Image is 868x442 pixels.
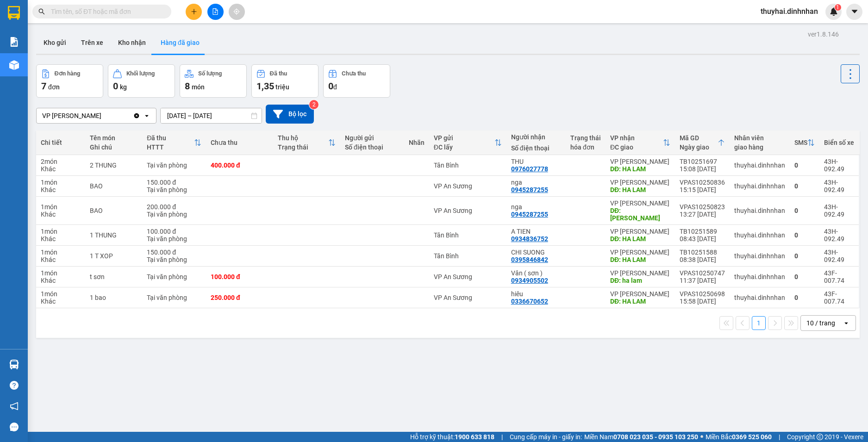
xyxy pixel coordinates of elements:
[185,81,190,92] span: 8
[734,252,785,260] div: thuyhai.dinhnhan
[511,256,548,263] div: 0395846842
[680,277,725,284] div: 11:37 [DATE]
[510,432,582,442] span: Cung cấp máy in - giấy in:
[328,81,333,92] span: 0
[90,294,137,301] div: 1 bao
[211,139,269,146] div: Chưa thu
[794,139,807,146] div: SMS
[434,143,494,151] div: ĐC lấy
[41,269,81,277] div: 1 món
[613,433,698,441] strong: 0708 023 035 - 0935 103 250
[434,182,502,190] div: VP An Sương
[511,228,561,235] div: A TIEN
[429,131,506,155] th: Toggle SortBy
[111,31,153,54] button: Kho nhận
[211,294,269,301] div: 250.000 đ
[610,249,670,256] div: VP [PERSON_NAME]
[41,228,81,235] div: 1 món
[511,133,561,141] div: Người nhận
[345,143,400,151] div: Số điện thoại
[610,165,670,173] div: DĐ: HA LAM
[610,228,670,235] div: VP [PERSON_NAME]
[10,423,19,431] span: message
[147,179,201,186] div: 150.000 đ
[102,111,103,120] input: Selected VP Hà Lam.
[186,4,202,20] button: plus
[113,81,118,92] span: 0
[830,7,838,16] img: icon-new-feature
[846,4,862,20] button: caret-down
[806,318,835,328] div: 10 / trang
[41,81,46,92] span: 7
[278,143,328,151] div: Trạng thái
[147,203,201,211] div: 200.000 đ
[610,256,670,263] div: DĐ: HA LAM
[147,186,201,193] div: Tại văn phòng
[455,433,494,441] strong: 1900 633 818
[153,31,207,54] button: Hàng đã giao
[207,4,224,20] button: file-add
[41,256,81,263] div: Khác
[680,249,725,256] div: TB10251588
[680,298,725,305] div: 15:58 [DATE]
[147,162,201,169] div: Tại văn phòng
[41,235,81,243] div: Khác
[41,139,81,146] div: Chi tiết
[706,432,772,442] span: Miền Bắc
[212,8,219,15] span: file-add
[511,158,561,165] div: THU
[734,134,785,142] div: Nhân viên
[511,290,561,298] div: hiêu
[680,134,718,142] div: Mã GD
[90,252,137,260] div: 1 T XOP
[323,64,390,98] button: Chưa thu0đ
[233,8,240,15] span: aim
[38,8,45,15] span: search
[680,165,725,173] div: 15:08 [DATE]
[143,112,150,119] svg: open
[734,162,785,169] div: thuyhai.dinhnhan
[734,207,785,214] div: thuyhai.dinhnhan
[610,207,670,222] div: DĐ: HÀ LAM
[680,143,718,151] div: Ngày giao
[680,203,725,211] div: VPAS10250823
[90,207,137,214] div: BAO
[511,298,548,305] div: 0336670652
[753,6,825,17] span: thuyhai.dinhnhan
[680,290,725,298] div: VPAS10250698
[55,70,80,77] div: Đơn hàng
[794,294,815,301] div: 0
[41,277,81,284] div: Khác
[275,83,289,91] span: triệu
[824,203,854,218] div: 43H-092.49
[48,83,60,91] span: đơn
[734,294,785,301] div: thuyhai.dinhnhan
[610,134,663,142] div: VP nhận
[41,298,81,305] div: Khác
[680,256,725,263] div: 08:38 [DATE]
[147,294,201,301] div: Tại văn phòng
[9,360,19,369] img: warehouse-icon
[824,228,854,243] div: 43H-092.49
[147,249,201,256] div: 150.000 đ
[41,290,81,298] div: 1 món
[843,319,850,327] svg: open
[734,231,785,239] div: thuyhai.dinhnhan
[90,162,137,169] div: 2 THUNG
[211,273,269,280] div: 100.000 đ
[675,131,730,155] th: Toggle SortBy
[229,4,245,20] button: aim
[147,256,201,263] div: Tại văn phòng
[41,165,81,173] div: Khác
[790,131,819,155] th: Toggle SortBy
[434,207,502,214] div: VP An Sương
[610,199,670,207] div: VP [PERSON_NAME]
[273,131,340,155] th: Toggle SortBy
[9,37,19,47] img: solution-icon
[251,64,318,98] button: Đã thu1,35 triệu
[9,60,19,70] img: warehouse-icon
[41,158,81,165] div: 2 món
[794,273,815,280] div: 0
[90,182,137,190] div: BAO
[41,203,81,211] div: 1 món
